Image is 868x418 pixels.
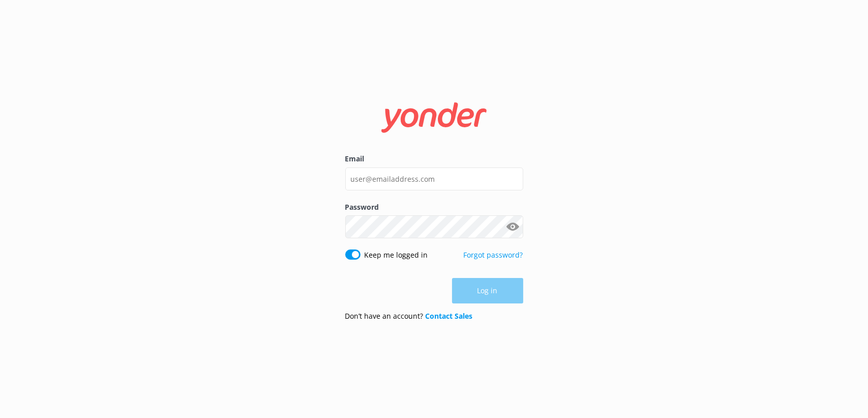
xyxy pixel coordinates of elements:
a: Forgot password? [464,250,523,260]
button: Show password [503,217,523,237]
label: Password [345,202,523,213]
p: Don’t have an account? [345,311,473,322]
label: Email [345,153,523,164]
a: Contact Sales [426,311,473,321]
input: user@emailaddress.com [345,168,523,190]
label: Keep me logged in [365,249,428,261]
